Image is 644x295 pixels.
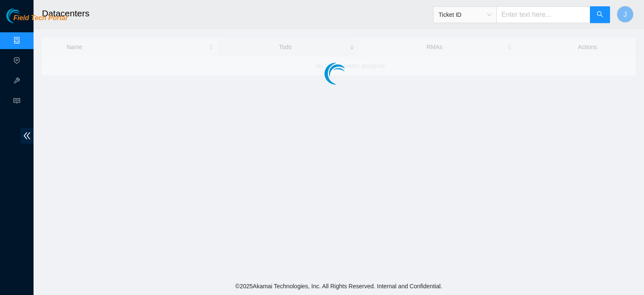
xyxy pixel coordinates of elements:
[6,8,42,23] img: Akamai Technologies
[496,6,590,23] input: Enter text here...
[623,9,627,20] span: J
[617,6,634,23] button: J
[34,277,644,295] footer: © 2025 Akamai Technologies, Inc. All Rights Reserved. Internal and Confidential.
[6,15,67,26] a: Akamai TechnologiesField Tech Portal
[13,94,20,110] span: read
[590,6,610,23] button: search
[597,11,603,19] span: search
[13,14,67,22] span: Field Tech Portal
[439,8,491,21] span: Ticket ID
[21,128,34,144] span: double-left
